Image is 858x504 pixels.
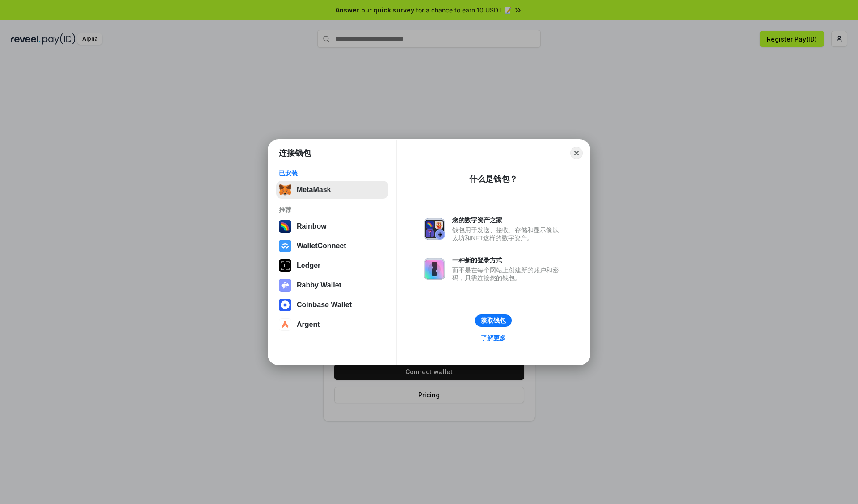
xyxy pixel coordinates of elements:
[297,262,320,270] div: Ledger
[297,321,320,329] div: Argent
[279,299,291,311] img: svg+xml,%3Csvg%20width%3D%2228%22%20height%3D%2228%22%20viewBox%3D%220%200%2028%2028%22%20fill%3D...
[276,181,388,199] button: MetaMask
[297,242,346,250] div: WalletConnect
[452,226,563,242] div: 钱包用于发送、接收、存储和显示像以太坊和NFT这样的数字资产。
[297,301,352,309] div: Coinbase Wallet
[452,256,563,264] div: 一种新的登录方式
[481,317,506,325] div: 获取钱包
[481,334,506,342] div: 了解更多
[297,186,331,194] div: MetaMask
[279,148,311,158] h1: 连接钱包
[279,183,291,196] img: svg+xml,%3Csvg%20fill%3D%22none%22%20height%3D%2233%22%20viewBox%3D%220%200%2035%2033%22%20width%...
[452,216,563,224] div: 您的数字资产之家
[279,318,291,331] img: svg+xml,%3Csvg%20width%3D%2228%22%20height%3D%2228%22%20viewBox%3D%220%200%2028%2028%22%20fill%3D...
[452,266,563,282] div: 而不是在每个网站上创建新的账户和密码，只需连接您的钱包。
[570,147,583,159] button: Close
[276,276,388,294] button: Rabby Wallet
[469,174,517,184] div: 什么是钱包？
[475,314,512,327] button: 获取钱包
[276,217,388,235] button: Rainbow
[279,279,291,292] img: svg+xml,%3Csvg%20xmlns%3D%22http%3A%2F%2Fwww.w3.org%2F2000%2Fsvg%22%20fill%3D%22none%22%20viewBox...
[279,220,291,233] img: svg+xml,%3Csvg%20width%3D%22120%22%20height%3D%22120%22%20viewBox%3D%220%200%20120%20120%22%20fil...
[279,240,291,252] img: svg+xml,%3Csvg%20width%3D%2228%22%20height%3D%2228%22%20viewBox%3D%220%200%2028%2028%22%20fill%3D...
[424,258,445,280] img: svg+xml,%3Csvg%20xmlns%3D%22http%3A%2F%2Fwww.w3.org%2F2000%2Fsvg%22%20fill%3D%22none%22%20viewBox...
[297,222,327,230] div: Rainbow
[297,281,341,289] div: Rabby Wallet
[475,332,511,344] a: 了解更多
[424,218,445,240] img: svg+xml,%3Csvg%20xmlns%3D%22http%3A%2F%2Fwww.w3.org%2F2000%2Fsvg%22%20fill%3D%22none%22%20viewBox...
[276,296,388,314] button: Coinbase Wallet
[276,316,388,333] button: Argent
[279,259,291,272] img: svg+xml,%3Csvg%20xmlns%3D%22http%3A%2F%2Fwww.w3.org%2F2000%2Fsvg%22%20width%3D%2228%22%20height%3...
[276,237,388,255] button: WalletConnect
[279,206,386,214] div: 推荐
[276,257,388,275] button: Ledger
[279,169,386,177] div: 已安装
